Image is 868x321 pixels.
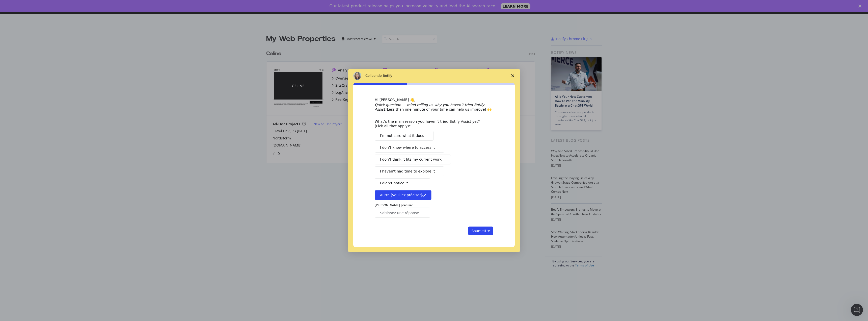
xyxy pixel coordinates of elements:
button: Soumettre [468,227,493,235]
button: I’m not sure what it does [375,131,433,141]
i: Quick question — mind telling us why you haven’t tried Botify Assist? [375,103,484,111]
button: I don’t know where to access it [375,143,444,153]
span: Fermer l'enquête [506,69,520,83]
input: Saisissez une réponse [375,208,430,218]
span: I don’t know where to access it [380,145,435,150]
a: LEARN MORE [501,3,531,9]
button: I haven’t had time to explore it [375,166,444,176]
span: I didn’t notice it [380,181,408,186]
img: Profile image for Colleen [353,72,361,80]
span: I don’t think it fits my current work [380,157,442,162]
button: I didn’t notice it [375,178,430,188]
div: Our latest product release helps you increase velocity and lead the AI search race. [330,4,497,9]
button: Autre (veuillez préciser) [375,190,431,200]
span: Autre (veuillez préciser) [380,192,422,198]
p: [PERSON_NAME] préciser [375,203,493,208]
span: I’m not sure what it does [380,133,424,138]
div: Fermer [858,5,863,8]
div: What’s the main reason you haven’t tried Botify Assist yet? (Pick all that apply) [375,119,486,128]
span: I haven’t had time to explore it [380,169,435,174]
div: Less than one minute of your time can help us improve! 🙌 [375,103,493,112]
span: Colleen [365,74,378,78]
div: Hi [PERSON_NAME] 👋, [375,97,493,103]
span: de Botify [378,74,392,78]
button: I don’t think it fits my current work [375,155,451,164]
